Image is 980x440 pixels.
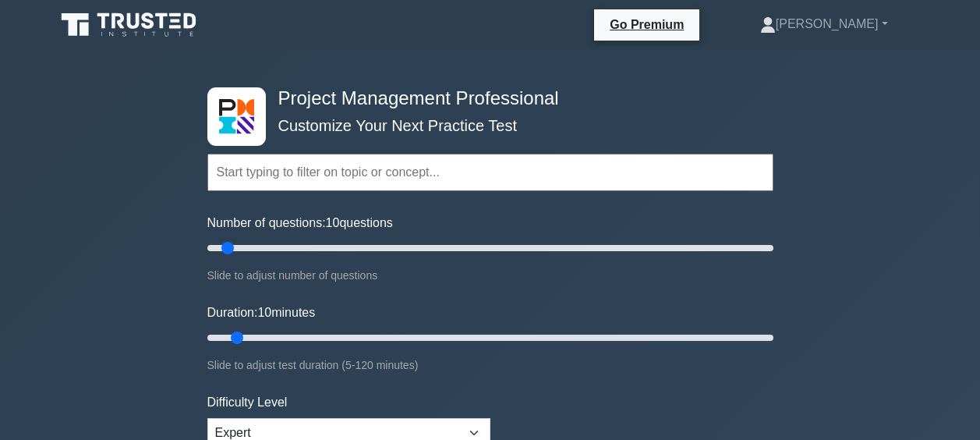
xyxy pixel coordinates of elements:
[723,9,925,40] a: [PERSON_NAME]
[600,15,693,34] a: Go Premium
[207,154,773,191] input: Start typing to filter on topic or concept...
[257,306,271,319] span: 10
[207,303,316,322] label: Duration: minutes
[207,214,393,232] label: Number of questions: questions
[272,87,697,110] h4: Project Management Professional
[207,266,773,285] div: Slide to adjust number of questions
[207,356,773,374] div: Slide to adjust test duration (5-120 minutes)
[326,216,340,229] span: 10
[207,393,288,412] label: Difficulty Level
